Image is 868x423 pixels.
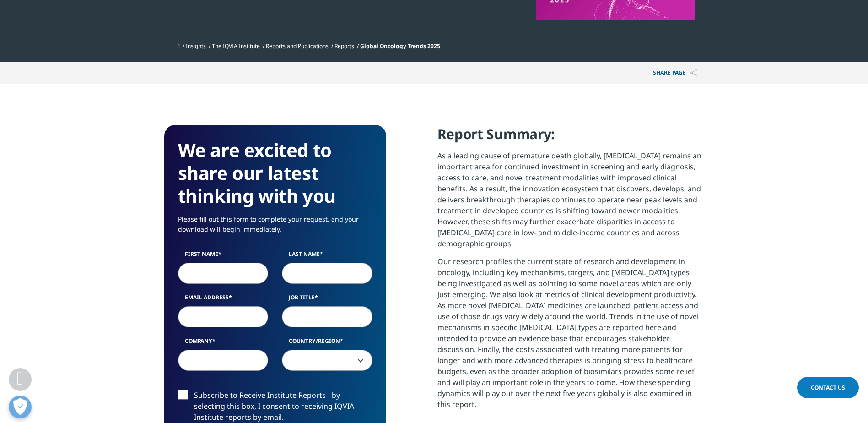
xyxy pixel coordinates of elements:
p: As a leading cause of premature death globally, [MEDICAL_DATA] remains an important area for cont... [437,150,704,256]
p: Please fill out this form to complete your request, and your download will begin immediately. [178,214,372,241]
button: Open Preferences [9,396,32,418]
h4: Report Summary: [437,125,704,150]
p: Our research profiles the current state of research and development in oncology, including key me... [437,256,704,417]
label: Email Address [178,293,269,306]
a: The IQVIA Institute [212,42,260,50]
p: Share PAGE [646,62,704,84]
span: Contact Us [811,384,845,391]
a: Reports [334,42,354,50]
span: Global Oncology Trends 2025 [360,42,440,50]
label: Last Name [282,250,372,263]
label: Country/Region [282,337,372,350]
a: Insights [186,42,206,50]
label: Company [178,337,269,350]
img: Share PAGE [690,69,697,77]
h3: We are excited to share our latest thinking with you [178,139,372,207]
button: Share PAGEShare PAGE [646,62,704,84]
a: Contact Us [797,377,859,398]
a: Reports and Publications [266,42,329,50]
label: Job Title [282,293,372,306]
label: First Name [178,250,269,263]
